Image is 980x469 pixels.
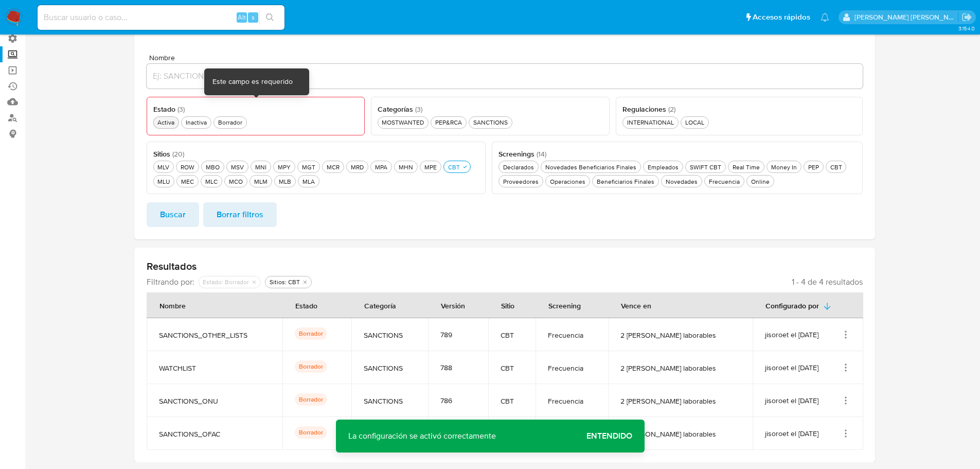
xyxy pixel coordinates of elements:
[212,77,293,87] div: Este campo es requerido
[854,12,958,22] p: marianela.tarsia@mercadolibre.com
[753,12,810,23] span: Accesos rápidos
[958,24,975,32] span: 3.154.0
[961,12,972,23] a: Salir
[821,13,829,22] a: Notificaciones
[259,10,280,25] button: search-icon
[238,12,246,22] span: Alt
[38,11,284,24] input: Buscar usuario o caso...
[252,12,255,22] span: s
